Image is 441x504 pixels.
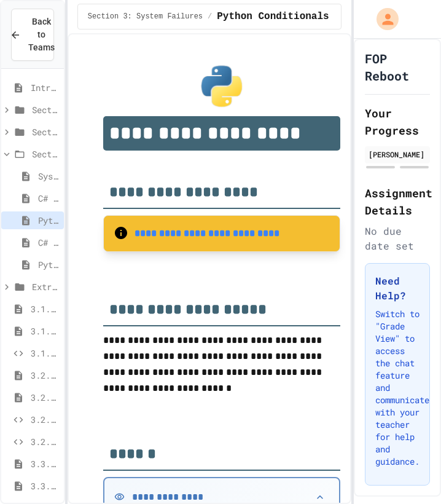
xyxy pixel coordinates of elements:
[31,325,59,337] span: 3.1.2: Review - Booleans
[364,5,402,33] div: My Account
[31,413,59,426] span: 3.2.3: Play Basketball
[32,103,59,116] span: Section 1: Launch Sequence
[31,369,59,382] span: 3.2.1: Logical Operators
[339,401,429,454] iframe: chat widget
[365,224,430,253] div: No due date set
[31,302,59,315] span: 3.1.1: Booleans
[375,308,420,468] p: Switch to "Grade View" to access the chat feature and communicate with your teacher for help and ...
[375,274,420,303] h3: Need Help?
[32,125,59,138] span: Section 2: System Control
[28,15,55,54] span: Back to Teams
[31,81,59,94] span: Introduction
[38,236,59,249] span: C# Methods
[38,214,59,227] span: Python Conditionals
[31,457,59,470] span: 3.3.1: Comparison Operators
[31,435,59,448] span: 3.2.4: Grocery List
[31,347,59,360] span: 3.1.3: Secret Access
[208,12,212,22] span: /
[11,9,54,61] button: Back to Teams
[365,50,430,84] h1: FOP Reboot
[365,184,430,219] h2: Assignment Details
[38,192,59,205] span: C# Conditionals
[31,479,59,492] span: 3.3.2: Review - Comparison Operators
[31,391,59,404] span: 3.2.2: Review - Logical Operators
[32,280,59,293] span: Extra Lessons and Practice Python
[88,12,203,22] span: Section 3: System Failures
[38,170,59,183] span: System Failures Story
[369,149,426,160] div: [PERSON_NAME]
[38,258,59,271] span: Python Methods\Functions
[365,104,430,139] h2: Your Progress
[389,455,429,492] iframe: chat widget
[217,9,329,24] span: Python Conditionals
[32,148,59,160] span: Section 3: System Failures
